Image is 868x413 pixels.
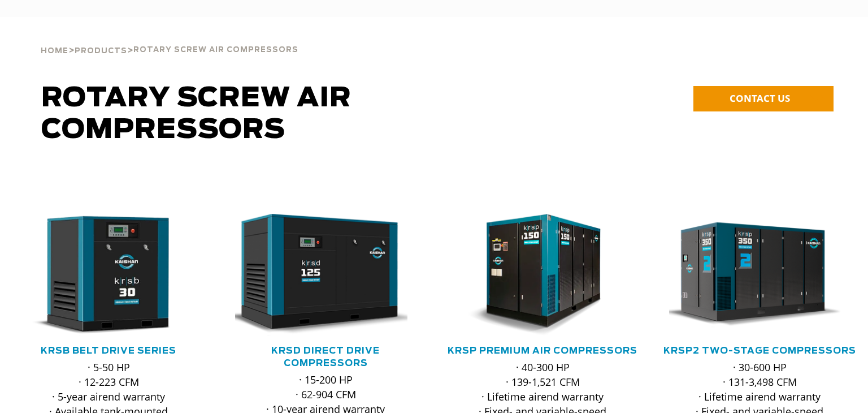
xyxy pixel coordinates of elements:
a: Home [41,45,68,55]
span: CONTACT US [730,92,790,105]
div: > > [41,17,298,60]
a: KRSD Direct Drive Compressors [271,346,380,368]
img: krsd125 [227,214,407,336]
a: KRSP Premium Air Compressors [448,346,637,355]
img: krsp350 [661,214,841,336]
span: Home [41,48,68,55]
div: krsp350 [669,214,850,336]
a: KRSP2 Two-Stage Compressors [663,346,856,355]
span: Rotary Screw Air Compressors [41,85,351,144]
a: KRSB Belt Drive Series [41,346,176,355]
div: krsd125 [235,214,416,336]
div: krsp150 [452,214,633,336]
span: Products [75,48,127,55]
span: Rotary Screw Air Compressors [133,46,298,54]
a: CONTACT US [693,86,834,111]
div: krsb30 [18,214,199,336]
img: krsb30 [10,214,190,336]
img: krsp150 [444,214,624,336]
a: Products [75,45,127,55]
